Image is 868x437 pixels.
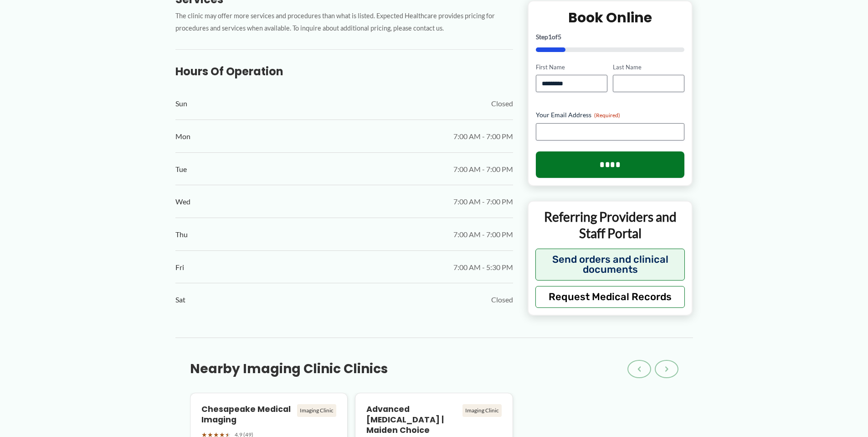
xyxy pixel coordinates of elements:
[453,260,513,274] span: 7:00 AM - 5:30 PM
[655,360,678,378] button: ›
[175,10,513,35] p: The clinic may offer more services and procedures than what is listed. Expected Healthcare provid...
[175,260,184,274] span: Fri
[175,293,185,307] span: Sat
[491,293,513,307] span: Closed
[665,364,668,375] span: ›
[453,162,513,176] span: 7:00 AM - 7:00 PM
[535,286,685,308] button: Request Medical Records
[453,228,513,241] span: 7:00 AM - 7:00 PM
[627,360,651,378] button: ‹
[175,195,190,208] span: Wed
[201,404,294,425] h4: Chesapeake Medical Imaging
[175,130,190,143] span: Mon
[297,404,336,417] div: Imaging Clinic
[175,228,188,241] span: Thu
[453,130,513,143] span: 7:00 AM - 7:00 PM
[637,364,641,375] span: ‹
[535,208,685,242] p: Referring Providers and Staff Portal
[491,97,513,110] span: Closed
[536,63,607,72] label: First Name
[536,34,685,40] p: Step of
[536,110,685,120] label: Your Email Address
[453,195,513,208] span: 7:00 AM - 7:00 PM
[535,249,685,281] button: Send orders and clinical documents
[175,64,513,78] h3: Hours of Operation
[175,97,187,110] span: Sun
[462,404,502,417] div: Imaging Clinic
[558,33,561,41] span: 5
[613,63,684,72] label: Last Name
[190,361,388,377] h3: Nearby Imaging Clinic Clinics
[536,9,685,26] h2: Book Online
[548,33,552,41] span: 1
[175,162,187,176] span: Tue
[594,112,620,119] span: (Required)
